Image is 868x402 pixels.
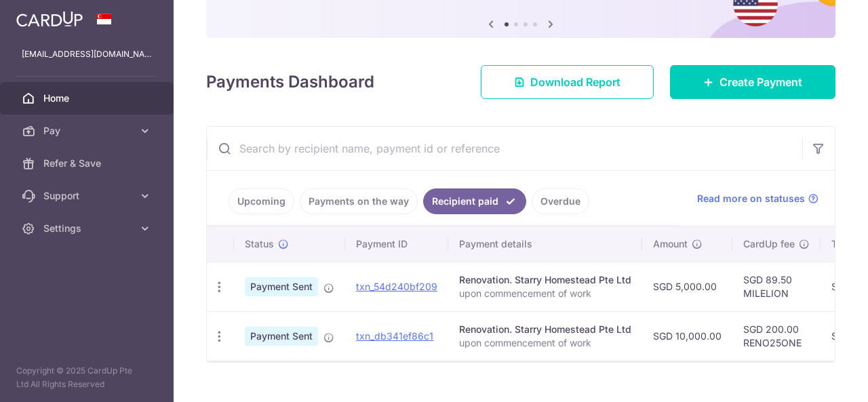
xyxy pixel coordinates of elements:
[423,188,526,214] a: Recipient paid
[459,287,631,300] p: upon commencement of work
[653,237,688,251] span: Amount
[345,226,448,262] th: Payment ID
[229,188,294,214] a: Upcoming
[16,11,83,27] img: CardUp
[22,47,152,61] p: [EMAIL_ADDRESS][DOMAIN_NAME]
[43,189,133,203] span: Support
[459,323,631,336] div: Renovation. Starry Homestead Pte Ltd
[670,65,835,99] a: Create Payment
[43,157,133,170] span: Refer & Save
[642,262,732,311] td: SGD 5,000.00
[356,281,437,292] a: txn_54d240bf209
[245,327,318,346] span: Payment Sent
[448,226,642,262] th: Payment details
[207,127,802,170] input: Search by recipient name, payment id or reference
[356,330,433,342] a: txn_db341ef86c1
[459,336,631,350] p: upon commencement of work
[206,70,374,94] h4: Payments Dashboard
[697,192,818,205] a: Read more on statuses
[530,74,620,90] span: Download Report
[732,262,821,311] td: SGD 89.50 MILELION
[43,222,133,235] span: Settings
[300,188,418,214] a: Payments on the way
[481,65,654,99] a: Download Report
[732,311,821,361] td: SGD 200.00 RENO25ONE
[743,237,795,251] span: CardUp fee
[43,92,133,105] span: Home
[697,192,805,205] span: Read more on statuses
[245,277,318,296] span: Payment Sent
[43,124,133,138] span: Pay
[642,311,732,361] td: SGD 10,000.00
[719,74,802,90] span: Create Payment
[459,273,631,287] div: Renovation. Starry Homestead Pte Ltd
[532,188,589,214] a: Overdue
[245,237,274,251] span: Status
